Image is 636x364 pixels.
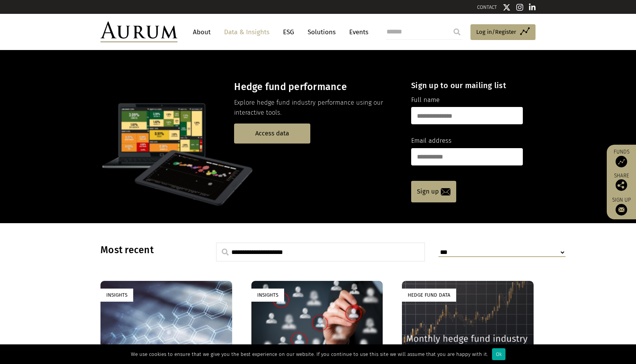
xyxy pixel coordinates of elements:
[616,204,627,215] img: Sign up to our newsletter
[411,81,523,90] h4: Sign up to our mailing list
[616,179,627,191] img: Share this post
[304,25,340,39] a: Solutions
[100,244,197,256] h3: Most recent
[411,181,456,202] a: Sign up
[449,24,465,40] input: Submit
[411,136,452,146] label: Email address
[476,27,516,37] span: Log in/Register
[234,124,310,143] a: Access data
[516,3,523,11] img: Instagram icon
[411,95,440,105] label: Full name
[503,3,510,11] img: Twitter icon
[441,188,450,195] img: email-icon
[529,3,536,11] img: Linkedin icon
[251,289,284,301] div: Insights
[345,25,368,39] a: Events
[492,348,505,360] div: Ok
[611,197,632,215] a: Sign up
[100,289,133,301] div: Insights
[220,25,273,39] a: Data & Insights
[234,81,398,93] h3: Hedge fund performance
[189,25,214,39] a: About
[477,4,497,10] a: CONTACT
[616,156,627,167] img: Access Funds
[611,173,632,191] div: Share
[222,249,229,255] img: search.svg
[100,22,177,42] img: Aurum
[611,149,632,167] a: Funds
[234,98,398,118] p: Explore hedge fund industry performance using our interactive tools.
[279,25,298,39] a: ESG
[470,24,536,40] a: Log in/Register
[402,289,456,301] div: Hedge Fund Data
